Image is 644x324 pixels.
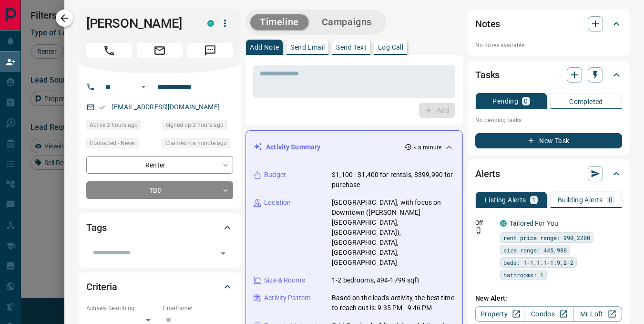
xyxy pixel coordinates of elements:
[475,219,494,227] p: Off
[290,44,325,51] p: Send Email
[86,279,117,294] h2: Criteria
[475,166,500,181] h2: Alerts
[332,198,455,268] p: [GEOGRAPHIC_DATA], with focus on Downtown ([PERSON_NAME][GEOGRAPHIC_DATA], [GEOGRAPHIC_DATA]), [G...
[86,16,193,31] h1: [PERSON_NAME]
[250,14,308,30] button: Timeline
[475,63,622,86] div: Tasks
[86,304,157,313] p: Actively Searching:
[532,197,536,203] p: 1
[475,41,622,50] p: No notes available
[264,170,286,180] p: Budget
[266,142,320,152] p: Activity Summary
[475,227,482,234] svg: Push Notification Only
[569,98,603,105] p: Completed
[475,16,500,31] h2: Notes
[86,120,157,133] div: Mon Oct 13 2025
[503,270,543,280] span: bathrooms: 1
[90,120,138,130] span: Active 2 hours ago
[207,20,214,27] div: condos.ca
[90,138,135,148] span: Contacted - Never
[524,98,528,105] p: 0
[524,306,573,322] a: Condos
[112,103,220,111] a: [EMAIL_ADDRESS][DOMAIN_NAME]
[86,220,106,235] h2: Tags
[165,138,227,148] span: Claimed < a minute ago
[162,138,233,151] div: Tue Oct 14 2025
[503,258,573,267] span: beds: 1-1,1.1-1.9,2-2
[86,156,233,174] div: Renter
[414,143,441,152] p: < a minute
[475,133,622,148] button: New Task
[510,219,558,227] a: Tailored For You
[332,170,455,190] p: $1,100 - $1,400 for rentals, $399,990 for purchase
[99,104,105,111] svg: Email Verified
[378,44,403,51] p: Log Call
[503,233,590,242] span: rent price range: 990,2200
[336,44,367,51] p: Send Text
[254,138,455,156] div: Activity Summary< a minute
[86,216,233,239] div: Tags
[485,197,526,203] p: Listing Alerts
[475,306,524,322] a: Property
[609,197,613,203] p: 0
[573,306,622,322] a: Mr.Loft
[165,120,224,130] span: Signed up 2 hours ago
[162,120,233,133] div: Mon Oct 13 2025
[492,98,518,105] p: Pending
[162,304,233,313] p: Timeframe:
[475,293,622,303] p: New Alert:
[558,197,603,203] p: Building Alerts
[264,275,305,285] p: Size & Rooms
[250,44,279,51] p: Add Note
[86,181,233,199] div: TBD
[138,81,149,93] button: Open
[264,198,291,208] p: Location
[475,12,622,35] div: Notes
[86,43,132,58] span: Call
[187,43,233,58] span: Message
[500,220,507,227] div: condos.ca
[332,275,419,285] p: 1-2 bedrooms, 494-1799 sqft
[312,14,381,30] button: Campaigns
[475,162,622,185] div: Alerts
[475,113,622,127] p: No pending tasks
[137,43,183,58] span: Email
[264,293,311,303] p: Activity Pattern
[216,247,230,260] button: Open
[86,275,233,298] div: Criteria
[475,67,500,83] h2: Tasks
[332,293,455,313] p: Based on the lead's activity, the best time to reach out is: 9:35 PM - 9:46 PM
[503,245,567,255] span: size range: 445,988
